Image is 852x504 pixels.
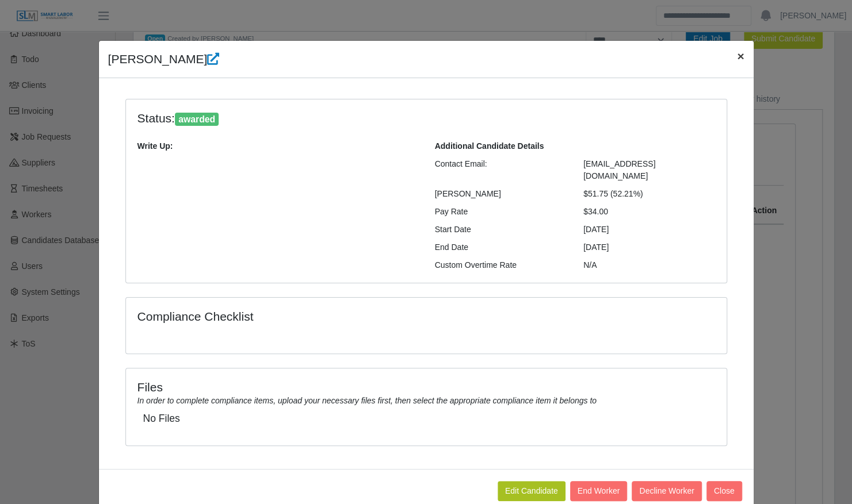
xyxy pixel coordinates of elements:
[706,481,742,501] button: Close
[175,113,219,126] span: awarded
[426,224,575,236] div: Start Date
[435,141,544,151] b: Additional Candidate Details
[137,396,597,405] i: In order to complete compliance items, upload your necessary files first, then select the appropr...
[426,158,575,182] div: Contact Email:
[426,241,575,253] div: End Date
[137,141,173,151] b: Write Up:
[728,41,753,71] button: Close
[583,243,609,252] span: [DATE]
[737,49,744,63] span: ×
[583,159,655,180] span: [EMAIL_ADDRESS][DOMAIN_NAME]
[137,380,715,394] h4: Files
[137,309,517,324] h4: Compliance Checklist
[498,481,566,501] a: Edit Candidate
[426,259,575,271] div: Custom Overtime Rate
[143,413,709,425] h5: No Files
[570,481,628,501] button: End Worker
[108,50,220,68] h4: [PERSON_NAME]
[426,206,575,218] div: Pay Rate
[575,224,724,236] div: [DATE]
[575,188,724,200] div: $51.75 (52.21%)
[583,260,597,270] span: N/A
[632,481,701,501] button: Decline Worker
[575,206,724,218] div: $34.00
[137,111,567,126] h4: Status:
[426,188,575,200] div: [PERSON_NAME]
